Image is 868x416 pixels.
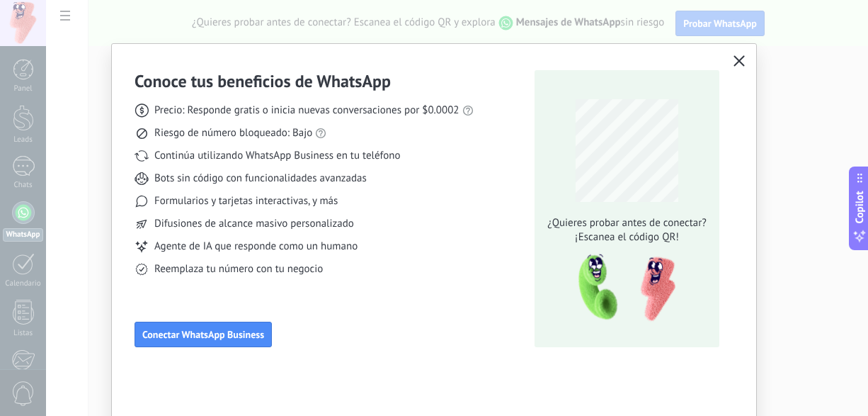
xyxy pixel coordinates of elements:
[544,230,711,244] span: ¡Escanea el código QR!
[154,172,367,186] span: Bots sin código con funcionalidades avanzadas
[135,70,391,92] h3: Conoce tus beneficios de WhatsApp
[566,250,678,326] img: qr-pic-1x.png
[142,330,264,339] span: Conectar WhatsApp Business
[154,149,400,163] span: Continúa utilizando WhatsApp Business en tu teléfono
[154,103,459,118] span: Precio: Responde gratis o inicia nuevas conversaciones por $0.0002
[544,216,711,230] span: ¿Quieres probar antes de conectar?
[135,322,272,347] button: Conectar WhatsApp Business
[154,262,323,276] span: Reemplaza tu número con tu negocio
[154,194,338,208] span: Formularios y tarjetas interactivas, y más
[154,217,354,231] span: Difusiones de alcance masivo personalizado
[154,126,312,140] span: Riesgo de número bloqueado: Bajo
[852,191,867,223] span: Copilot
[154,240,358,254] span: Agente de IA que responde como un humano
